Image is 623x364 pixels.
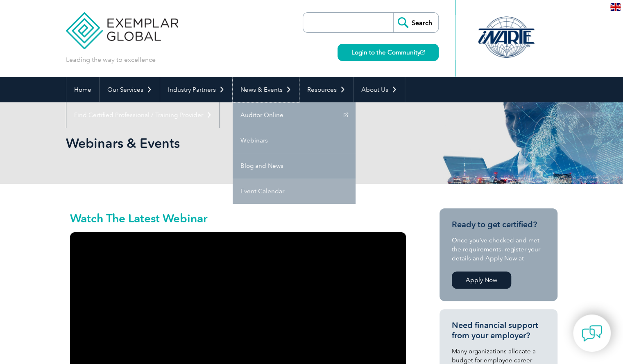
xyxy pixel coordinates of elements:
h1: Webinars & Events [66,135,381,151]
a: Event Calendar [233,179,356,204]
a: Resources [299,77,353,102]
h3: Need financial support from your employer? [452,320,545,341]
a: Webinars [233,128,356,153]
img: contact-chat.png [582,323,602,344]
img: open_square.png [420,50,425,54]
a: Apply Now [452,271,511,289]
a: Industry Partners [160,77,232,102]
a: Find Certified Professional / Training Provider [66,102,220,128]
h2: Watch The Latest Webinar [70,213,406,224]
a: Our Services [100,77,160,102]
input: Search [393,13,438,32]
a: Blog and News [233,153,356,179]
a: Home [66,77,99,102]
h3: Ready to get certified? [452,219,545,230]
a: Login to the Community [338,44,439,61]
img: en [610,3,621,11]
a: Auditor Online [233,102,356,128]
p: Once you’ve checked and met the requirements, register your details and Apply Now at [452,236,545,263]
a: News & Events [233,77,299,102]
a: About Us [353,77,405,102]
p: Leading the way to excellence [66,55,156,64]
